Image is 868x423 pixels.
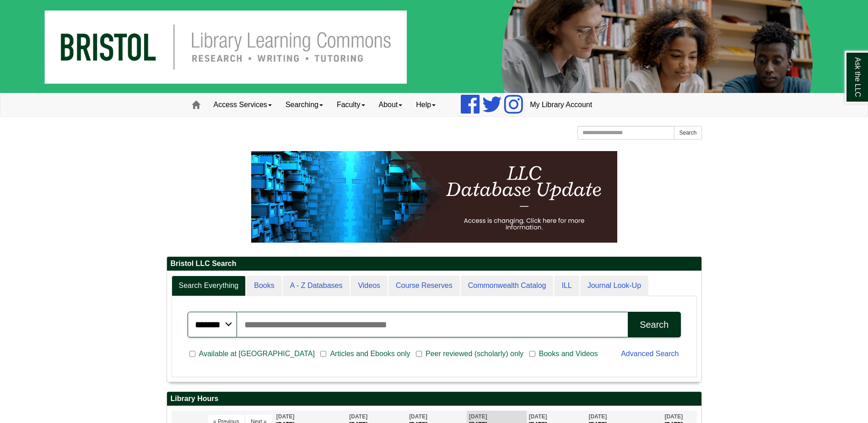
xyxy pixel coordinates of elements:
[189,350,195,358] input: Available at [GEOGRAPHIC_DATA]
[529,413,547,420] span: [DATE]
[640,320,669,330] div: Search
[523,93,599,116] a: My Library Account
[349,413,367,420] span: [DATE]
[621,350,679,358] a: Advanced Search
[580,276,648,296] a: Journal Look-Up
[664,413,683,420] span: [DATE]
[350,276,388,296] a: Videos
[279,93,330,116] a: Searching
[330,93,372,116] a: Faculty
[535,348,602,359] span: Books and Videos
[172,276,246,296] a: Search Everything
[276,413,295,420] span: [DATE]
[674,126,701,140] button: Search
[469,413,487,420] span: [DATE]
[388,276,460,296] a: Course Reserves
[283,276,350,296] a: A - Z Databases
[554,276,579,296] a: ILL
[251,151,617,243] img: HTML tutorial
[247,276,281,296] a: Books
[326,348,414,359] span: Articles and Ebooks only
[529,350,535,358] input: Books and Videos
[167,392,701,406] h2: Library Hours
[409,413,427,420] span: [DATE]
[416,350,422,358] input: Peer reviewed (scholarly) only
[372,93,410,116] a: About
[461,276,554,296] a: Commonwealth Catalog
[320,350,326,358] input: Articles and Ebooks only
[195,348,318,359] span: Available at [GEOGRAPHIC_DATA]
[628,312,680,337] button: Search
[167,257,701,271] h2: Bristol LLC Search
[588,413,607,420] span: [DATE]
[207,93,279,116] a: Access Services
[422,348,527,359] span: Peer reviewed (scholarly) only
[409,93,442,116] a: Help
